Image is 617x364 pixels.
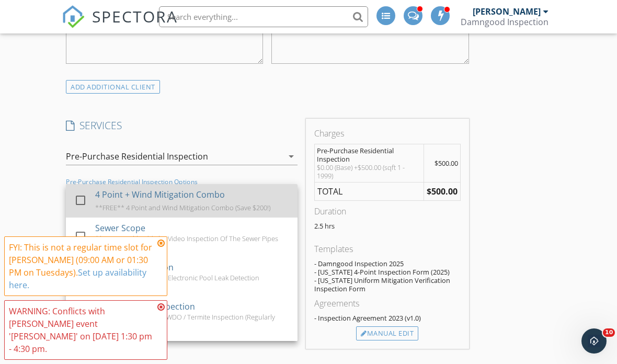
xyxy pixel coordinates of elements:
div: [PERSON_NAME] [473,6,541,17]
div: **FREE** 4 Point and Wind Mitigation Combo (Save $200!) [95,203,270,212]
span: SPECTORA [92,5,178,27]
span: 10 [603,328,615,337]
h4: SERVICES [66,119,298,132]
div: 4 Point + Wind Mitigation Combo [95,188,225,201]
input: Search everything... [159,6,368,27]
div: Templates [314,243,461,255]
td: TOTAL [314,182,424,200]
div: - [US_STATE] Uniform Mitigation Verification Inspection Form [314,276,461,293]
a: Set up availability here. [9,267,146,291]
span: $500.00 [435,158,458,168]
div: Pre-Purchase Residential Inspection [66,152,208,161]
i: arrow_drop_down [285,150,298,163]
div: - Damngood Inspection 2025 [314,259,461,268]
div: $0.00 (Base) +$500.00 (sqft 1 - 1999) [317,163,422,180]
img: The Best Home Inspection Software - Spectora [62,5,85,28]
div: - [US_STATE] 4-Point Inspection Form (2025) [314,268,461,276]
a: SPECTORA [62,14,178,36]
div: **SAVE 50%** Add The Electronic Pool Leak Detection (Regularly $275!) [95,274,289,290]
p: 2.5 hrs [314,222,461,230]
div: Pre-Purchase Residential Inspection [317,146,422,163]
div: WARNING: Conflicts with [PERSON_NAME] event '[PERSON_NAME]' on [DATE] 1:30 pm - 4:30 pm. [9,305,154,355]
div: - Inspection Agreement 2023 (v1.0) [314,314,461,322]
div: FYI: This is not a regular time slot for [PERSON_NAME] (09:00 AM or 01:30 PM on Tuesdays). [9,241,154,291]
div: Manual Edit [356,326,418,341]
div: Duration [314,205,461,218]
div: **SAVE 50%** Add The Video Inspection Of The Sewer Pipes (Regularly $275) [95,234,289,251]
div: Damngood Inspection [461,17,549,27]
div: ADD ADDITIONAL client [66,80,160,94]
iframe: Intercom live chat [581,328,607,354]
div: Sewer Scope [95,222,145,234]
div: **SAVE $50** Add The WDO / Termite Inspection (Regularly $175) [95,313,289,329]
div: Charges [314,127,461,140]
div: Agreements [314,297,461,310]
strong: $500.00 [427,186,458,197]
